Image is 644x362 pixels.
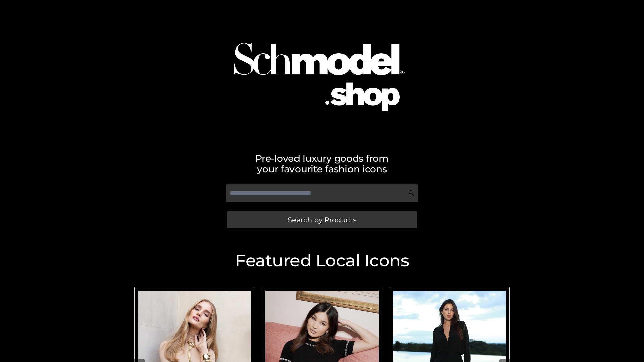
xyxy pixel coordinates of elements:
a: Search by Products [227,211,417,228]
h2: Featured Local Icons​ [131,252,513,269]
img: Search Icon [408,190,415,196]
span: Search by Products [288,216,356,223]
h2: Pre-loved luxury goods from your favourite fashion icons [131,153,513,174]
